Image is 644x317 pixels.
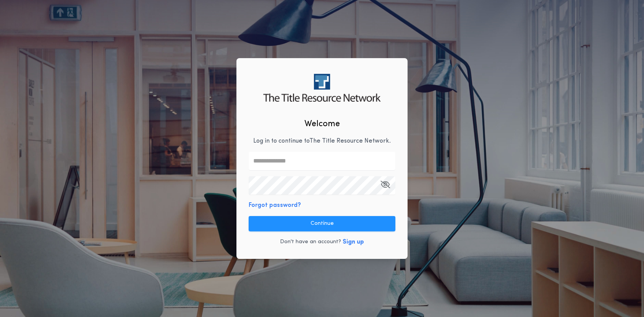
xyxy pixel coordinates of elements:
[249,201,301,210] button: Forgot password?
[263,74,380,102] img: logo
[253,137,391,146] p: Log in to continue to The Title Resource Network .
[343,237,364,247] button: Sign up
[249,216,395,231] button: Continue
[280,238,341,246] p: Don't have an account?
[304,118,340,130] h2: Welcome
